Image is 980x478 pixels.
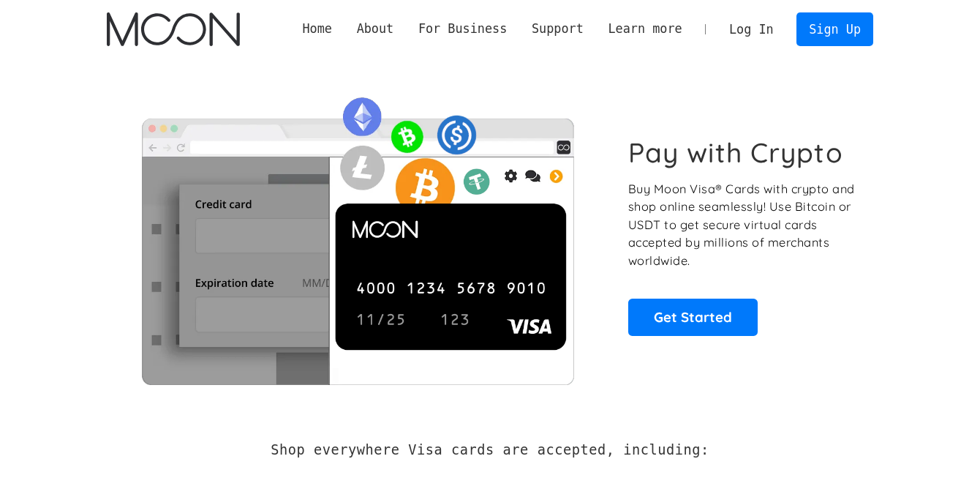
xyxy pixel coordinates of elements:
img: Moon Cards let you spend your crypto anywhere Visa is accepted. [107,87,608,384]
div: For Business [406,20,519,38]
h1: Pay with Crypto [628,136,843,169]
h2: Shop everywhere Visa cards are accepted, including: [271,442,709,458]
div: Support [519,20,595,38]
a: Log In [717,13,785,45]
a: home [107,12,239,46]
div: Learn more [596,20,695,38]
div: About [357,20,394,38]
p: Buy Moon Visa® Cards with crypto and shop online seamlessly! Use Bitcoin or USDT to get secure vi... [628,180,857,270]
div: For Business [418,20,507,38]
div: Support [532,20,584,38]
div: Learn more [608,20,682,38]
a: Sign Up [796,12,872,45]
a: Get Started [628,299,758,335]
img: Moon Logo [107,12,239,46]
div: About [344,20,406,38]
a: Home [290,20,344,38]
